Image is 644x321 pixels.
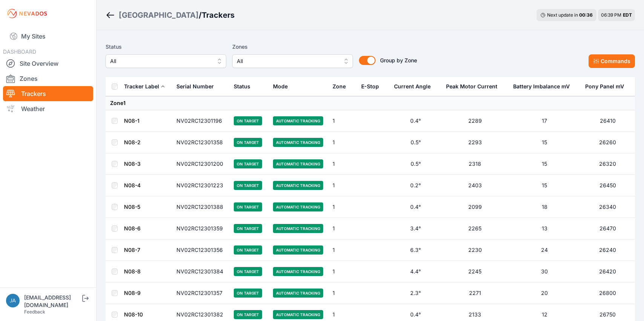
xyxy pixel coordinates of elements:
[389,282,442,304] td: 2.3°
[119,10,199,20] a: [GEOGRAPHIC_DATA]
[124,311,143,318] a: N08-10
[106,96,635,110] td: Zone 1
[124,77,165,96] button: Tracker Label
[547,12,578,18] span: Next update in
[232,54,353,68] button: All
[273,202,323,211] span: Automatic Tracking
[389,132,442,153] td: 0.5°
[509,261,581,282] td: 30
[232,42,353,51] label: Zones
[442,153,508,175] td: 2318
[389,110,442,132] td: 0.4°
[176,83,214,90] div: Serial Number
[579,12,593,18] div: 00 : 36
[589,54,635,68] button: Commands
[273,138,323,147] span: Automatic Tracking
[442,196,508,218] td: 2099
[328,153,357,175] td: 1
[509,110,581,132] td: 17
[333,77,352,96] button: Zone
[24,294,81,309] div: [EMAIL_ADDRESS][DOMAIN_NAME]
[124,83,159,90] div: Tracker Label
[3,48,36,55] span: DASHBOARD
[106,5,235,25] nav: Breadcrumb
[581,239,635,261] td: 26240
[273,77,294,96] button: Mode
[234,83,250,90] div: Status
[124,204,140,210] a: N08-5
[333,83,346,90] div: Zone
[172,153,229,175] td: NV02RC12301200
[273,181,323,190] span: Automatic Tracking
[446,83,497,90] div: Peak Motor Current
[328,110,357,132] td: 1
[442,282,508,304] td: 2271
[24,309,45,315] a: Feedback
[389,153,442,175] td: 0.5°
[273,83,288,90] div: Mode
[106,42,226,51] label: Status
[234,138,262,147] span: On Target
[124,247,140,253] a: N08-7
[172,239,229,261] td: NV02RC12301356
[509,175,581,196] td: 15
[3,101,93,116] a: Weather
[361,77,385,96] button: E-Stop
[509,132,581,153] td: 15
[585,83,624,90] div: Pony Panel mV
[389,196,442,218] td: 0.4°
[513,83,570,90] div: Battery Imbalance mV
[328,196,357,218] td: 1
[513,77,576,96] button: Battery Imbalance mV
[172,110,229,132] td: NV02RC12301196
[442,110,508,132] td: 2289
[3,56,93,71] a: Site Overview
[581,282,635,304] td: 26800
[172,175,229,196] td: NV02RC12301223
[6,8,48,20] img: Nevados
[110,57,211,66] span: All
[172,261,229,282] td: NV02RC12301384
[124,268,141,275] a: N08-8
[234,310,262,319] span: On Target
[442,132,508,153] td: 2293
[176,77,220,96] button: Serial Number
[601,12,621,18] span: 06:39 PM
[124,117,140,124] a: N08-1
[6,294,20,307] img: jack@nevados.solar
[199,10,202,20] span: /
[394,83,431,90] div: Current Angle
[623,12,632,18] span: EDT
[446,77,503,96] button: Peak Motor Current
[581,110,635,132] td: 26410
[328,218,357,239] td: 1
[509,239,581,261] td: 24
[394,77,437,96] button: Current Angle
[124,290,141,296] a: N08-9
[328,282,357,304] td: 1
[3,86,93,101] a: Trackers
[442,261,508,282] td: 2245
[273,310,323,319] span: Automatic Tracking
[234,159,262,168] span: On Target
[202,10,235,20] h3: Trackers
[389,218,442,239] td: 3.4°
[328,239,357,261] td: 1
[234,116,262,125] span: On Target
[3,71,93,86] a: Zones
[328,261,357,282] td: 1
[442,175,508,196] td: 2403
[328,132,357,153] td: 1
[581,218,635,239] td: 26470
[389,261,442,282] td: 4.4°
[234,245,262,255] span: On Target
[124,139,141,145] a: N08-2
[234,224,262,233] span: On Target
[389,239,442,261] td: 6.3°
[273,245,323,255] span: Automatic Tracking
[172,218,229,239] td: NV02RC12301359
[442,218,508,239] td: 2265
[237,57,338,66] span: All
[442,239,508,261] td: 2230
